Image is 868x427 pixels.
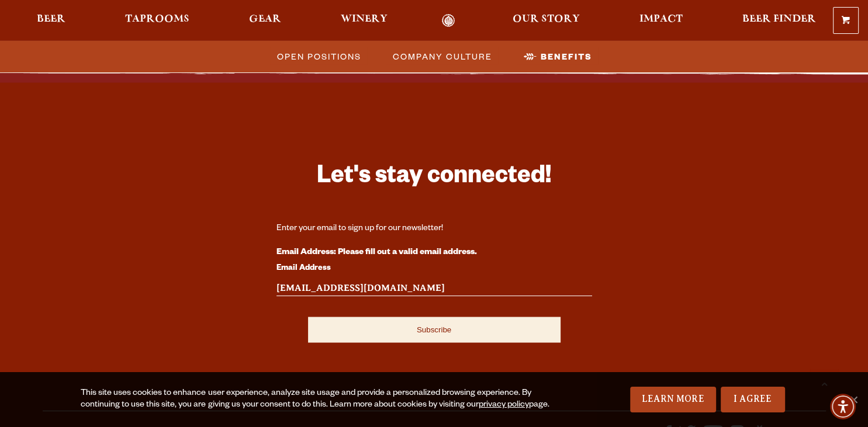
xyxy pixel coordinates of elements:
span: Benefits [541,48,592,65]
a: Scroll to top [810,369,839,398]
a: Benefits [517,48,598,65]
input: Subscribe [308,317,561,343]
label: Email Address [276,261,592,276]
a: Learn More [630,387,716,412]
strong: Email Address: Please fill out a valid email address. [276,248,477,258]
span: Our Story [513,15,580,24]
a: Odell Home [426,14,470,27]
a: Impact [632,14,690,27]
a: Winery [333,14,395,27]
span: Taprooms [125,15,189,24]
span: Gear [249,15,281,24]
div: This site uses cookies to enhance user experience, analyze site usage and provide a personalized ... [81,388,566,411]
span: Beer [37,15,65,24]
a: Beer Finder [735,14,824,27]
h3: Let's stay connected! [276,161,592,196]
a: privacy policy [478,401,528,410]
div: Accessibility Menu [830,394,856,419]
span: Impact [639,15,683,24]
a: Taprooms [117,14,197,27]
a: I Agree [721,387,785,412]
a: Our Story [505,14,587,27]
a: Open Positions [270,48,367,65]
span: Winery [341,15,388,24]
span: Company Culture [393,48,492,65]
span: Open Positions [277,48,361,65]
a: Company Culture [386,48,498,65]
span: Beer Finder [742,15,816,24]
a: Gear [241,14,289,27]
div: Enter your email to sign up for our newsletter! [276,223,592,235]
a: Beer [29,14,73,27]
